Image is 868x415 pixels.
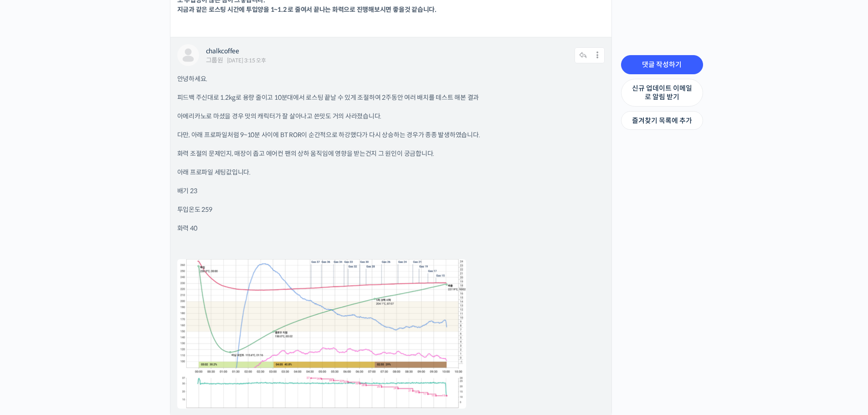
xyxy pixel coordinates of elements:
p: 아메리카노로 마셨을 경우 맛의 캐릭터가 잘 살아나고 쓴맛도 거의 사라졌습니다. [177,112,605,121]
a: "chalkcoffee"님 프로필 보기 [177,44,199,66]
span: [DATE] 3:15 오후 [227,58,266,63]
p: 화력 40 [177,224,605,233]
a: 대화 [60,289,118,312]
span: 설정 [141,302,152,310]
div: 그룹원 [206,57,223,63]
p: 배기 23 [177,186,605,196]
span: 대화 [83,303,94,310]
a: 홈 [3,289,60,312]
a: chalkcoffee [206,47,239,55]
a: 신규 업데이트 이메일로 알림 받기 [621,79,703,107]
a: 설정 [118,289,175,312]
p: 안녕하세요. [177,74,605,84]
p: 다만, 아래 프로파일처럼 9~10분 사이에 BT ROR이 순간적으로 하강했다가 다시 상승하는 경우가 종종 발생하였습니다. [177,130,605,140]
span: 홈 [29,302,34,310]
p: 투입온도 259 [177,205,605,215]
p: 화력 조절의 문제인지, 매장이 좁고 에어컨 팬의 상하 움직임에 영향을 받는건지 그 원인이 궁금합니다. [177,149,605,159]
a: 댓글 작성하기 [621,55,703,74]
p: 피드백 주신대로 1.2kg로 용량 줄이고 10분대에서 로스팅 끝날 수 있게 조절하여 2주동안 여러 배치를 테스트 해본 결과 [177,93,605,102]
p: 아래 프로파일 세팅값입니다. [177,168,605,177]
a: 즐겨찾기 목록에 추가 [621,111,703,130]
